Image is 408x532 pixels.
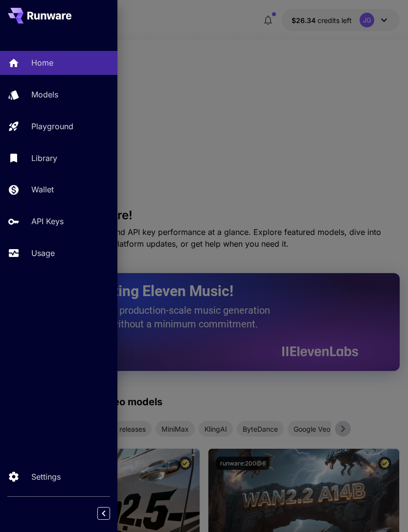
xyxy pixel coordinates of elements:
[105,505,117,522] div: Collapse sidebar
[31,471,61,483] p: Settings
[31,184,54,195] p: Wallet
[31,120,73,132] p: Playground
[31,57,53,69] p: Home
[97,507,110,520] button: Collapse sidebar
[31,215,64,227] p: API Keys
[31,247,55,259] p: Usage
[31,89,58,100] p: Models
[31,152,57,164] p: Library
